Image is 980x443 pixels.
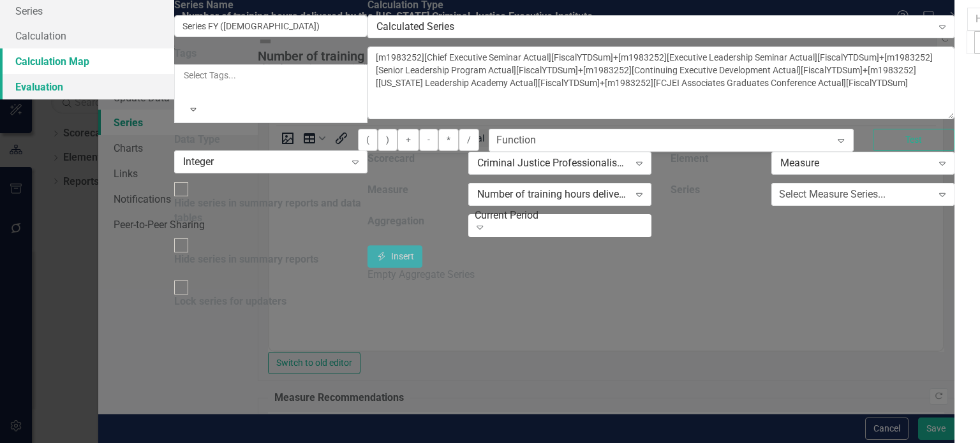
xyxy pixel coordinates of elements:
div: Empty Aggregate Series [367,268,954,282]
div: Hide series in summary reports and data tables [174,196,367,226]
label: Measure [367,183,408,198]
textarea: [m1983252][Chief Executive Seminar Actual][FiscalYTDSum]+[m1983252][Executive Leadership Seminar ... [367,47,954,119]
button: / [459,129,479,151]
button: Test [873,129,954,151]
label: Series [671,183,700,198]
div: Select Tags... [184,69,358,82]
div: Measure [780,156,932,171]
div: Lock series for updaters [174,294,286,309]
button: Insert [367,245,422,268]
label: Aggregation [367,214,424,229]
label: Tags [174,47,367,61]
div: Select Measure Series... [779,187,886,202]
div: Number of training hours delivered by the [US_STATE] Criminal Justice Executive Institute [477,187,628,202]
div: Hide series in summary reports [174,252,318,267]
button: - [419,129,438,151]
div: Calculated Series [376,20,932,34]
button: ) [378,129,397,151]
button: ( [358,129,378,151]
div: Integer [183,155,345,170]
div: Current Period [475,208,653,223]
label: Scorecard [367,152,415,166]
label: Data Type [174,133,367,147]
div: Function [496,133,536,148]
label: Element [671,152,708,166]
button: + [397,129,419,151]
div: Criminal Justice Professionalism, Standards & Training Services [477,156,628,171]
input: Series Name [174,15,367,37]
